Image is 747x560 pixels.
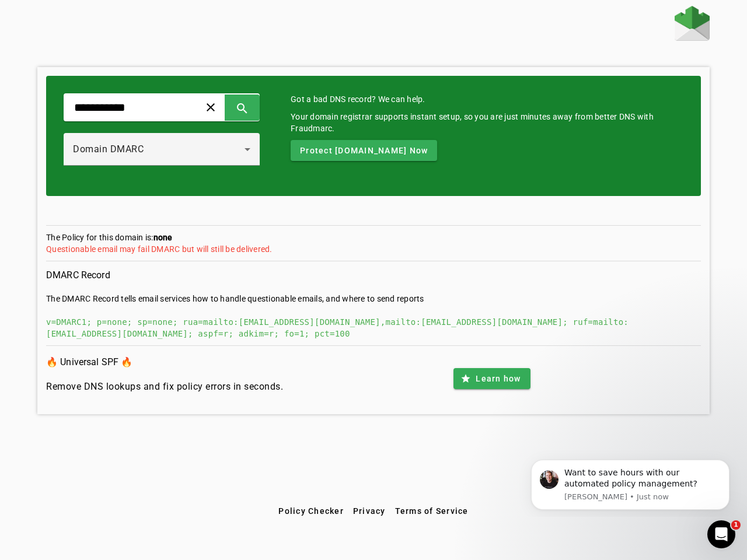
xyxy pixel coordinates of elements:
div: Your domain registrar supports instant setup, so you are just minutes away from better DNS with F... [291,111,683,134]
h3: DMARC Record [46,267,701,283]
button: Privacy [348,501,390,521]
div: The DMARC Record tells email services how to handle questionable emails, and where to send reports [46,293,701,304]
button: Protect [DOMAIN_NAME] Now [291,140,437,161]
iframe: Intercom notifications message [514,449,747,517]
h3: 🔥 Universal SPF 🔥 [46,354,283,370]
button: Learn how [453,368,530,389]
span: Policy Checker [278,506,344,516]
iframe: Intercom live chat [707,520,735,548]
div: Questionable email may fail DMARC but will still be delivered. [46,243,701,255]
span: Protect [DOMAIN_NAME] Now [300,145,428,156]
span: Privacy [353,506,386,516]
h4: Remove DNS lookups and fix policy errors in seconds. [46,380,283,394]
a: Home [675,6,710,44]
img: Fraudmarc Logo [675,6,710,41]
button: Policy Checker [274,501,348,521]
span: Domain DMARC [73,143,144,155]
strong: none [153,233,173,242]
span: 1 [731,520,741,530]
span: Learn how [476,373,521,384]
mat-card-title: Got a bad DNS record? We can help. [291,93,683,105]
div: v=DMARC1; p=none; sp=none; rua=mailto:[EMAIL_ADDRESS][DOMAIN_NAME],mailto:[EMAIL_ADDRESS][DOMAIN_... [46,316,701,339]
section: The Policy for this domain is: [46,232,701,261]
button: Terms of Service [390,501,473,521]
span: Terms of Service [395,506,469,516]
